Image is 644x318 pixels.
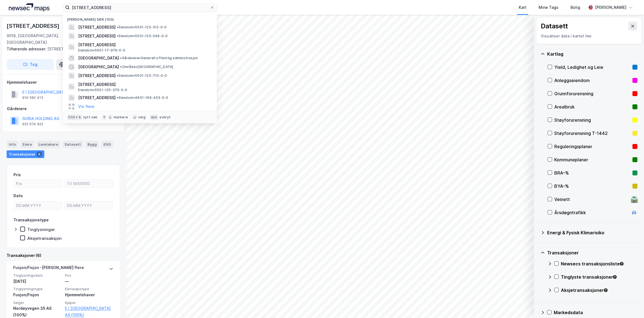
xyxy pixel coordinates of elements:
span: [STREET_ADDRESS] [78,81,210,88]
div: Ctrl + k [67,115,82,120]
div: Transaksjoner (6) [7,252,120,259]
button: Vis flere [78,103,94,110]
iframe: Chat Widget [616,292,644,318]
span: [GEOGRAPHIC_DATA] [78,64,119,70]
span: Eiendom • 5501-125-312-0-0 [117,25,167,29]
div: Grunnforurensning [554,90,630,97]
div: Newsecs transaksjonsliste [561,260,637,267]
div: Kommuneplaner [554,156,630,163]
span: Eiendom • 5501-125-546-0-0 [117,34,168,38]
div: Info [7,141,18,148]
div: markere [114,115,128,119]
span: Tilhørende adresser: [7,47,47,51]
div: avbryt [159,115,171,119]
span: [STREET_ADDRESS] [78,72,116,79]
div: Tinglysninger [27,227,55,232]
img: logo.a4113a55bc3d86da70a041830d287a7e.svg [9,3,50,12]
div: Aksjetransaksjon [27,236,62,241]
div: Støyforurensning [554,117,630,123]
input: Til 5650000 [65,180,113,188]
div: Tooltip anchor [603,288,608,293]
span: Tinglysningstype [13,287,62,291]
input: Fra [14,180,62,188]
div: Transaksjoner [7,150,44,158]
div: [STREET_ADDRESS] [7,46,116,52]
div: Transaksjonstype [13,217,49,223]
span: Gårdeiere • Generell offentlig administrasjon [120,56,198,60]
div: Veinett [554,196,629,203]
span: • [117,25,118,29]
div: 6 [37,151,42,157]
span: Pris [65,273,113,278]
div: Bolig [571,4,580,11]
div: Datasett [62,141,83,148]
div: [DATE] [13,278,62,285]
span: [GEOGRAPHIC_DATA] [78,55,119,61]
div: Tooltip anchor [619,261,624,266]
div: Fusjon/Fisjon - [PERSON_NAME] flere [13,264,84,273]
span: Eiendom • 4601-166-453-0-0 [117,96,168,100]
div: esc [150,115,159,120]
div: 919 582 413 [22,96,43,100]
div: Datasett [541,22,568,31]
span: • [117,34,118,38]
div: Støyforurensning T-1442 [554,130,630,137]
div: Bygg [85,141,99,148]
span: Selger [13,300,62,305]
div: 922 674 922 [22,122,43,126]
div: Reguleringsplaner [554,143,630,150]
span: • [120,56,122,60]
div: Pris [13,172,21,178]
span: • [117,74,118,78]
div: Mine Tags [539,4,558,11]
input: DD.MM.YYYY [65,202,113,210]
div: Fusjon/Fisjon [13,292,62,298]
div: Kart [519,4,526,11]
div: Tooltip anchor [612,274,617,279]
div: Anleggseiendom [554,77,630,84]
div: Visualiser data i kartet her. [541,33,637,39]
div: BRA–% [554,170,630,176]
input: Søk på adresse, matrikkel, gårdeiere, leietakere eller personer [70,3,210,12]
div: BYA–% [554,183,630,189]
div: Aksjetransaksjoner [561,287,637,293]
div: Energi & Fysisk Klimarisiko [547,229,637,236]
div: Kartlag [547,51,637,57]
div: Eiere [20,141,34,148]
div: Transaksjoner [547,249,637,256]
button: Tag [7,59,54,70]
div: nytt søk [83,115,98,119]
div: Gårdeiere [7,105,120,112]
span: Eiendom • 5501-125-710-0-0 [117,74,167,78]
div: Årsdøgntrafikk [554,209,629,216]
span: • [120,65,122,69]
div: Yield, Ledighet og Leie [554,64,630,70]
div: Tinglyste transaksjoner [561,274,637,280]
div: Markedsdata [554,309,637,316]
span: [STREET_ADDRESS] [78,24,116,31]
span: [STREET_ADDRESS] [78,33,116,39]
div: Leietakere [36,141,60,148]
div: [PERSON_NAME] [595,4,626,11]
span: [STREET_ADDRESS] [78,94,116,101]
div: 🛣️ [631,196,638,203]
div: Arealbruk [554,104,630,110]
div: ESG [101,141,113,148]
div: Hjemmelshaver [7,79,120,86]
div: [STREET_ADDRESS] [7,21,61,30]
div: [PERSON_NAME] søk (100) [63,13,217,23]
div: — [65,278,113,285]
span: Eiendom • 5501-17-976-0-0 [78,48,125,53]
span: • [117,96,118,100]
span: [STREET_ADDRESS] [78,42,210,48]
span: Eiendom • 5501-125-370-0-0 [78,88,127,92]
span: Eierskapstype [65,287,113,291]
span: Tinglysningsdato [13,273,62,278]
span: Område • [GEOGRAPHIC_DATA] [120,65,173,69]
div: 9018, [GEOGRAPHIC_DATA], [GEOGRAPHIC_DATA] [7,32,76,46]
div: velg [138,115,146,119]
input: DD.MM.YYYY [14,202,62,210]
div: Dato [13,192,23,199]
span: Kjøper [65,300,113,305]
div: Kontrollprogram for chat [616,292,644,318]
